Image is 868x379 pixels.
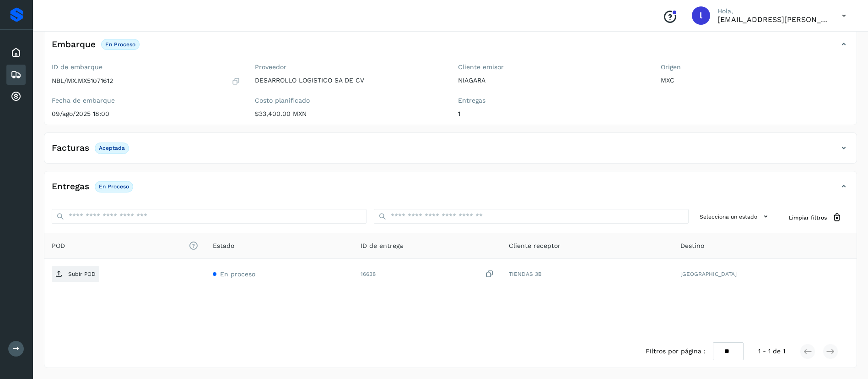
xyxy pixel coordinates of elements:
p: 09/ago/2025 18:00 [52,110,240,118]
label: Entregas [458,97,647,104]
p: Aceptada [99,145,125,151]
span: Limpiar filtros [789,214,827,222]
span: En proceso [220,270,255,278]
div: Embarques [6,65,26,85]
p: En proceso [99,183,129,190]
label: Costo planificado [255,97,443,104]
p: NBL/MX.MX51071612 [52,77,113,85]
span: 1 - 1 de 1 [758,346,785,356]
h4: Entregas [52,181,89,192]
span: ID de entrega [361,241,403,251]
span: Cliente receptor [509,241,561,251]
span: POD [52,241,198,251]
button: Selecciona un estado [696,209,774,224]
label: ID de embarque [52,63,240,71]
button: Subir POD [52,266,99,282]
p: NIAGARA [458,77,647,84]
label: Origen [661,63,849,71]
span: Estado [213,241,234,251]
p: En proceso [105,41,135,48]
p: lauraamalia.castillo@xpertal.com [717,15,827,24]
span: Destino [680,241,704,251]
td: [GEOGRAPHIC_DATA] [673,259,857,289]
p: $33,400.00 MXN [255,110,443,118]
div: FacturasAceptada [44,140,857,163]
p: 1 [458,110,647,118]
div: Cuentas por cobrar [6,87,26,107]
h4: Embarque [52,39,96,50]
label: Fecha de embarque [52,97,240,104]
label: Cliente emisor [458,63,647,71]
label: Proveedor [255,63,443,71]
p: MXC [661,77,849,84]
div: EmbarqueEn proceso [44,37,857,60]
p: Hola, [717,7,827,15]
span: Filtros por página : [646,346,706,356]
button: Limpiar filtros [782,209,849,226]
div: EntregasEn proceso [44,179,857,202]
p: DESARROLLO LOGISTICO SA DE CV [255,77,443,84]
h4: Facturas [52,143,89,154]
div: 16638 [361,269,494,279]
p: Subir POD [68,271,96,277]
div: Inicio [6,43,26,63]
td: TIENDAS 3B [501,259,673,289]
